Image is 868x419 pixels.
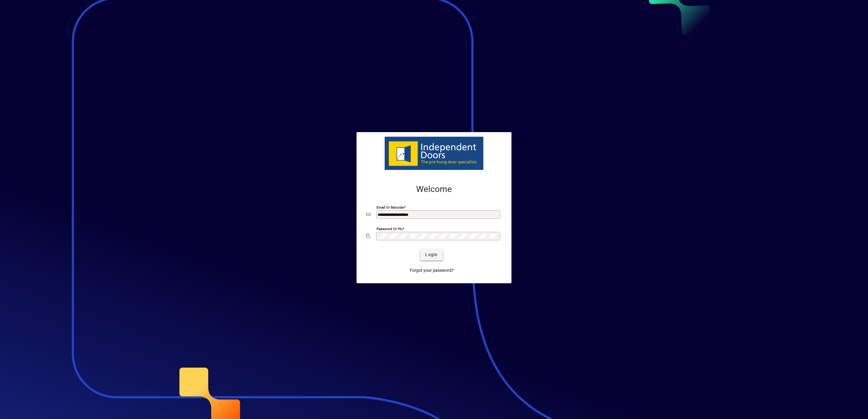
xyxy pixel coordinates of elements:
span: Forgot your password? [410,267,454,274]
h2: Welcome [366,184,502,194]
button: Login [420,249,442,260]
mat-label: Email or Barcode [376,205,404,209]
span: Login [425,252,438,258]
a: Forgot your password? [407,265,456,276]
mat-label: Password or Pin [376,226,403,231]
